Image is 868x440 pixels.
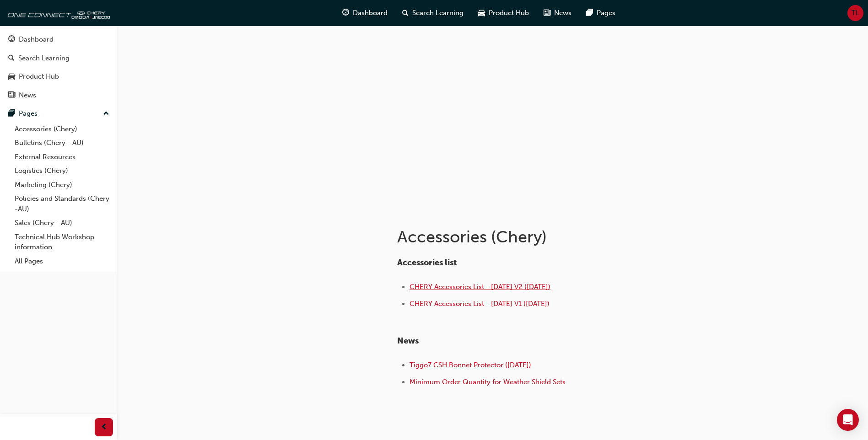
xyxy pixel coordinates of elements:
span: Accessories list [397,258,457,268]
div: Pages [19,108,38,119]
a: CHERY Accessories List - [DATE] V1 ([DATE]) [410,300,550,308]
a: search-iconSearch Learning [395,4,471,22]
span: car-icon [8,73,15,81]
span: up-icon [103,108,109,120]
a: External Resources [11,150,113,164]
span: Product Hub [489,8,529,18]
div: Dashboard [19,34,54,45]
a: Sales (Chery - AU) [11,216,113,230]
span: TL [852,8,859,18]
span: guage-icon [8,36,15,44]
span: prev-icon [101,422,108,433]
a: Dashboard [4,31,113,48]
span: News [397,336,419,346]
span: search-icon [402,7,409,19]
span: news-icon [8,91,15,100]
a: Technical Hub Workshop information [11,230,113,254]
a: Accessories (Chery) [11,122,113,136]
a: guage-iconDashboard [335,4,395,22]
a: Tiggo7 CSH Bonnet Protector ([DATE]) [410,361,531,369]
span: pages-icon [586,7,593,19]
a: news-iconNews [536,4,579,22]
a: News [4,87,113,104]
div: News [19,90,36,101]
span: news-icon [544,7,550,19]
a: Search Learning [4,50,113,67]
span: guage-icon [342,7,349,19]
a: All Pages [11,254,113,268]
span: News [554,8,571,18]
span: Dashboard [353,8,388,18]
button: Pages [4,105,113,122]
a: Logistics (Chery) [11,164,113,178]
div: Product Hub [19,71,59,82]
button: DashboardSearch LearningProduct HubNews [4,29,113,105]
a: pages-iconPages [579,4,623,22]
a: Minimum Order Quantity for Weather Shield Sets [410,378,566,386]
a: car-iconProduct Hub [471,4,536,22]
span: search-icon [8,54,15,63]
a: CHERY Accessories List - [DATE] V2 ([DATE]) [410,283,550,291]
a: Product Hub [4,68,113,85]
a: Policies and Standards (Chery -AU) [11,192,113,216]
button: TL [847,5,863,21]
a: Bulletins (Chery - AU) [11,136,113,150]
div: Search Learning [18,53,70,64]
span: Pages [597,8,615,18]
div: Open Intercom Messenger [837,409,859,431]
img: oneconnect [5,4,110,22]
span: car-icon [478,7,485,19]
span: Search Learning [412,8,464,18]
h1: Accessories (Chery) [397,227,697,247]
span: pages-icon [8,110,15,118]
a: Marketing (Chery) [11,178,113,192]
